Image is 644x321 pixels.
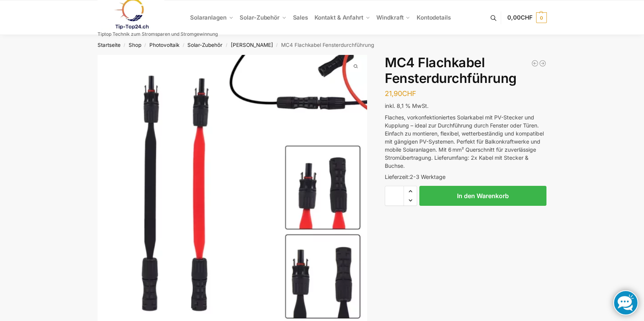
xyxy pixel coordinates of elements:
span: CHF [402,89,416,98]
a: 10 mal Solar-Steckerset MC4 [531,60,539,67]
span: CHF [521,14,533,21]
a: Sales [290,0,311,35]
span: Solar-Zubehör [240,14,280,21]
bdi: 21,90 [385,89,416,98]
a: Startseite [98,42,121,48]
input: Produktmenge [385,186,404,206]
a: Kontodetails [414,0,454,35]
button: In den Warenkorb [419,186,546,206]
h1: MC4 Flachkabel Fensterdurchführung [385,55,546,86]
span: inkl. 8,1 % MwSt. [385,103,429,109]
a: Photovoltaik [149,42,179,48]
span: 2-3 Werktage [410,174,445,180]
span: Windkraft [376,14,403,21]
span: / [273,42,281,48]
span: 0,00 [507,14,532,21]
span: / [141,42,149,48]
span: Kontakt & Anfahrt [315,14,363,21]
span: Lieferzeit: [385,174,445,180]
span: Solaranlagen [190,14,227,21]
nav: Breadcrumb [84,35,560,55]
iframe: Sicherer Rahmen für schnelle Bezahlvorgänge [383,210,548,232]
a: Solar-Zubehör [237,0,290,35]
span: Sales [293,14,308,21]
a: Solar-Zubehör [187,42,222,48]
span: Reduce quantity [404,195,417,205]
a: Shop [129,42,141,48]
span: Increase quantity [404,186,417,196]
p: Flaches, vorkonfektioniertes Solarkabel mit PV-Stecker und Kupplung – ideal zur Durchführung durc... [385,113,546,170]
span: Kontodetails [417,14,451,21]
p: Tiptop Technik zum Stromsparen und Stromgewinnung [98,32,218,36]
a: Kontakt & Anfahrt [311,0,373,35]
a: Windkraft [373,0,414,35]
span: 0 [536,12,547,23]
span: / [222,42,230,48]
a: Shelly Pro 3EM [539,60,546,67]
span: / [121,42,129,48]
a: 0,00CHF 0 [507,6,546,29]
a: [PERSON_NAME] [231,42,273,48]
span: / [179,42,187,48]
